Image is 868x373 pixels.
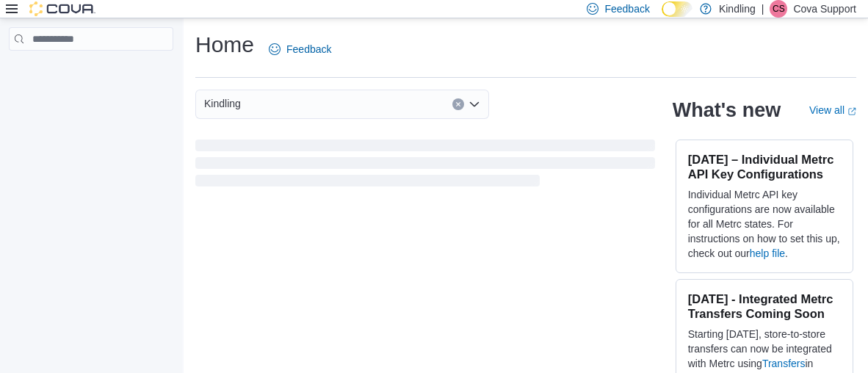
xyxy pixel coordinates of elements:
h3: [DATE] - Integrated Metrc Transfers Coming Soon [688,291,841,321]
a: View allExternal link [809,104,856,116]
span: Kindling [204,95,241,112]
nav: Complex example [9,54,173,89]
span: Loading [195,142,655,189]
a: Feedback [263,35,337,64]
h2: What's new [673,98,781,122]
span: Feedback [604,1,649,16]
h1: Home [195,30,254,59]
a: Transfers [762,358,806,369]
span: Dark Mode [662,17,662,18]
input: Dark Mode [662,1,692,17]
span: Feedback [286,42,331,57]
h3: [DATE] – Individual Metrc API Key Configurations [688,152,841,181]
img: Cova [29,1,95,16]
svg: External link [847,107,856,116]
button: Clear input [452,98,464,110]
button: Open list of options [469,98,480,110]
a: help file [750,247,785,259]
p: Individual Metrc API key configurations are now available for all Metrc states. For instructions ... [688,187,841,261]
